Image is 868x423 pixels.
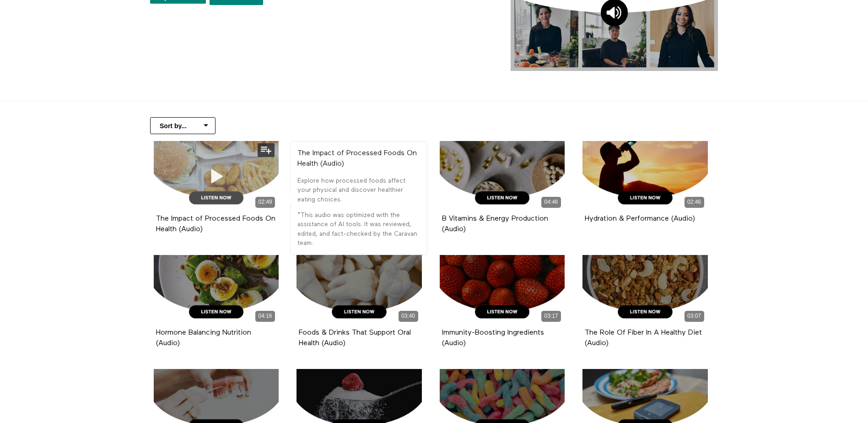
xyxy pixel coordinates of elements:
[685,197,704,207] div: 02:46
[582,141,708,211] a: Hydration & Performance (Audio) 02:46
[299,329,411,347] a: Foods & Drinks That Support Oral Health (Audio)
[297,211,420,248] p: *This audio was optimized with the assistance of AI tools. It was reviewed, edited, and fact-chec...
[442,215,548,233] a: B Vitamins & Energy Production (Audio)
[255,311,275,321] div: 04:16
[541,311,561,321] div: 03:17
[585,329,702,347] a: The Role Of Fiber In A Healthy Diet (Audio)
[297,150,417,168] strong: The Impact of Processed Foods On Health (Audio)
[440,255,565,325] a: Immunity-Boosting Ingredients (Audio) 03:17
[585,329,702,347] strong: The Role Of Fiber In A Healthy Diet (Audio)
[156,215,275,233] a: The Impact of Processed Foods On Health (Audio)
[156,329,251,347] a: Hormone Balancing Nutrition (Audio)
[399,311,418,321] div: 03:40
[299,329,411,347] strong: Foods & Drinks That Support Oral Health (Audio)
[585,215,695,222] a: Hydration & Performance (Audio)
[440,141,565,211] a: B Vitamins & Energy Production (Audio) 04:46
[442,329,544,347] a: Immunity-Boosting Ingredients (Audio)
[582,255,708,325] a: The Role Of Fiber In A Healthy Diet (Audio) 03:07
[541,197,561,207] div: 04:46
[442,329,544,347] strong: Immunity-Boosting Ingredients (Audio)
[255,197,275,207] div: 02:49
[258,143,275,157] button: Add to my list
[685,311,704,321] div: 03:07
[297,255,422,325] a: Foods & Drinks That Support Oral Health (Audio) 03:40
[154,141,279,211] a: The Impact of Processed Foods On Health (Audio) 02:49
[154,255,279,325] a: Hormone Balancing Nutrition (Audio) 04:16
[156,329,251,347] strong: Hormone Balancing Nutrition (Audio)
[297,176,420,204] p: Explore how processed foods affect your physical and discover healthier eating choices.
